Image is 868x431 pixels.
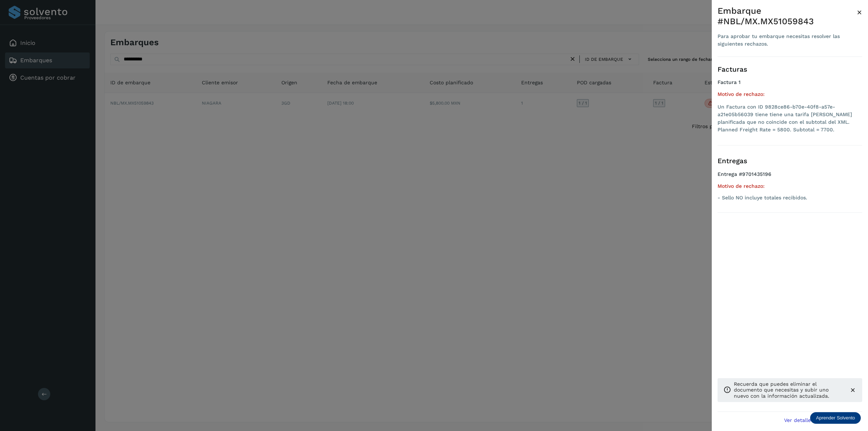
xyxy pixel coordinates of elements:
[816,415,855,421] p: Aprender Solvento
[718,103,862,134] li: Un Factura con ID 9828ce86-b70e-40f8-a57e-a21e05b56039 tiene tiene una tarifa [PERSON_NAME] plani...
[718,79,862,85] h4: Factura 1
[718,183,862,189] h5: Motivo de rechazo:
[718,66,862,74] h3: Facturas
[734,381,843,399] p: Recuerda que puedes eliminar el documento que necesitas y subir uno nuevo con la información actu...
[718,171,862,183] h4: Entrega #9701435196
[784,418,846,423] span: Ver detalle de embarque
[718,157,862,165] h3: Entregas
[857,6,862,19] button: Close
[718,91,862,97] h5: Motivo de rechazo:
[857,7,862,17] span: ×
[780,412,862,428] button: Ver detalle de embarque
[718,6,857,27] div: Embarque #NBL/MX.MX51059843
[718,33,857,48] div: Para aprobar tu embarque necesitas resolver las siguientes rechazos.
[718,195,862,201] p: - Sello NO incluye totales recibidos.
[810,412,861,424] div: Aprender Solvento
